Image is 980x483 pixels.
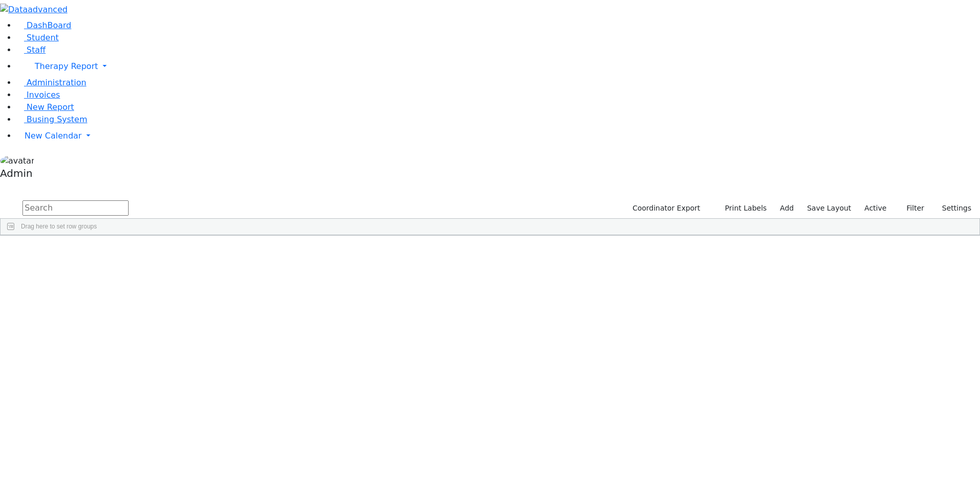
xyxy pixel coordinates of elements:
a: Staff [16,45,45,55]
span: Administration [27,78,86,87]
a: Invoices [16,90,60,100]
input: Search [22,200,129,216]
button: Settings [929,200,976,216]
span: DashBoard [27,20,71,30]
span: Staff [27,45,45,55]
a: Add [775,200,798,216]
a: Therapy Report [16,56,980,77]
a: DashBoard [16,20,71,30]
a: New Calendar [16,126,980,146]
a: New Report [16,102,74,112]
span: Invoices [27,90,60,100]
a: Busing System [16,114,87,124]
a: Administration [16,78,86,87]
span: Drag here to set row groups [21,223,97,230]
button: Filter [893,200,929,216]
span: Student [27,33,59,42]
button: Save Layout [802,200,855,216]
label: Active [860,200,891,216]
span: New Calendar [24,131,82,141]
span: Therapy Report [35,61,98,71]
button: Coordinator Export [626,200,705,216]
span: Busing System [27,114,87,124]
button: Print Labels [713,200,771,216]
span: New Report [27,102,74,112]
a: Student [16,33,59,42]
